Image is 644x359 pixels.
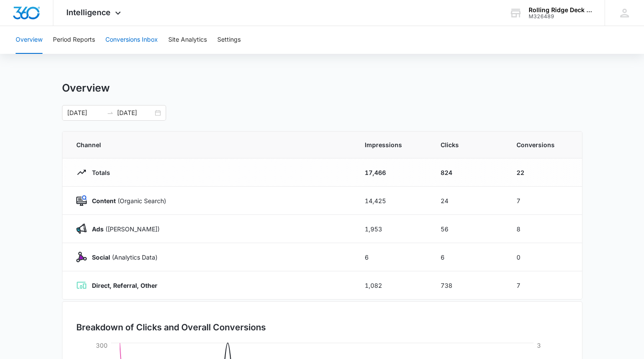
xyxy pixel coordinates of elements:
[430,271,506,300] td: 738
[53,26,95,54] button: Period Reports
[62,82,110,95] h1: Overview
[529,13,592,20] div: account id
[354,271,430,300] td: 1,082
[76,321,266,334] h3: Breakdown of Clicks and Overall Conversions
[529,7,592,13] div: account name
[168,26,207,54] button: Site Analytics
[430,187,506,215] td: 24
[96,341,108,349] tspan: 300
[76,252,87,262] img: Social
[506,215,582,243] td: 8
[67,108,103,118] input: Start date
[537,341,541,349] tspan: 3
[354,243,430,271] td: 6
[354,215,430,243] td: 1,953
[16,26,42,54] button: Overview
[441,140,496,149] span: Clicks
[92,197,116,204] strong: Content
[506,243,582,271] td: 0
[107,109,114,116] span: to
[92,282,157,289] strong: Direct, Referral, Other
[92,225,104,233] strong: Ads
[506,271,582,300] td: 7
[430,243,506,271] td: 6
[217,26,241,54] button: Settings
[354,158,430,187] td: 17,466
[517,140,568,149] span: Conversions
[76,195,87,206] img: Content
[66,8,111,17] span: Intelligence
[430,158,506,187] td: 824
[117,108,153,118] input: End date
[430,215,506,243] td: 56
[76,224,87,234] img: Ads
[92,254,110,261] strong: Social
[87,224,160,234] p: ([PERSON_NAME])
[105,26,158,54] button: Conversions Inbox
[506,187,582,215] td: 7
[87,168,110,177] p: Totals
[354,187,430,215] td: 14,425
[87,196,166,205] p: (Organic Search)
[76,140,344,149] span: Channel
[506,158,582,187] td: 22
[87,253,157,262] p: (Analytics Data)
[107,109,114,116] span: swap-right
[365,140,420,149] span: Impressions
